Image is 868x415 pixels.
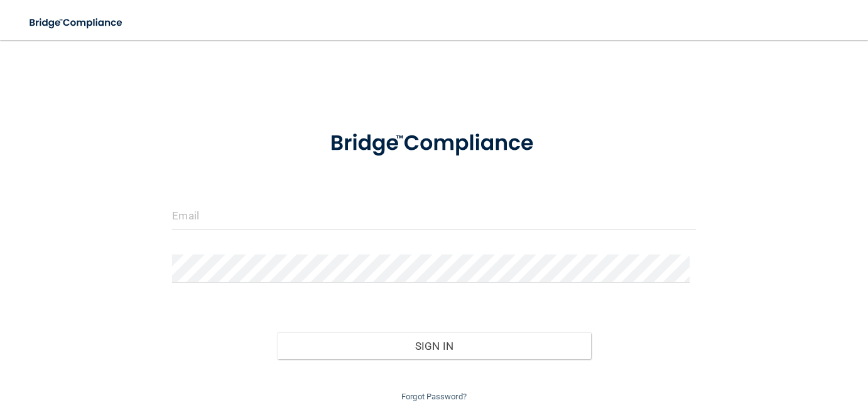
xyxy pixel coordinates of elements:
input: Email [172,202,695,230]
img: bridge_compliance_login_screen.278c3ca4.svg [19,10,134,36]
button: Sign In [277,332,591,360]
iframe: Drift Widget Chat Controller [651,327,853,376]
a: Forgot Password? [401,392,467,401]
img: bridge_compliance_login_screen.278c3ca4.svg [308,115,560,172]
